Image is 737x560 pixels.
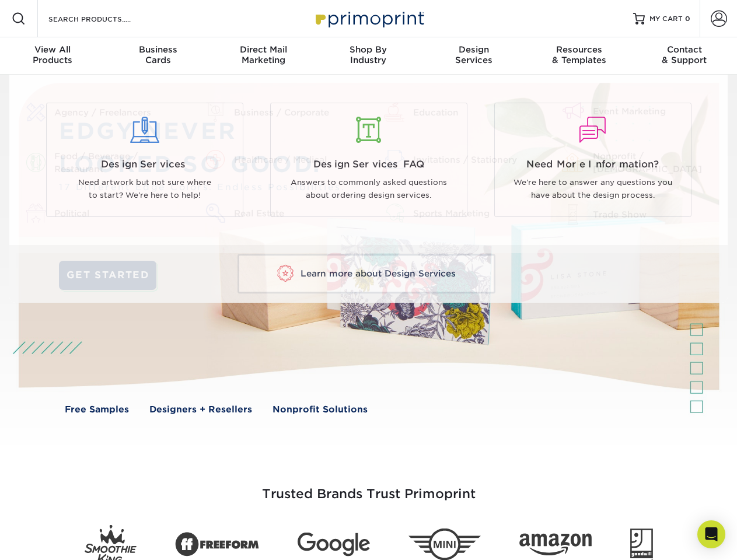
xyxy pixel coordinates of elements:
[237,254,495,293] a: Learn more about Design Services
[105,37,210,75] a: BusinessCards
[47,12,161,26] input: SEARCH PRODUCTS.....
[105,44,210,65] div: Cards
[526,37,631,75] a: Resources& Templates
[298,533,370,556] img: Google
[211,44,316,65] div: Marketing
[280,157,458,171] span: Design Services FAQ
[632,44,737,55] span: Contact
[632,44,737,65] div: & Support
[105,44,210,55] span: Business
[519,534,592,556] img: Amazon
[55,157,234,171] span: Design Services
[301,268,456,279] span: Learn more about Design Services
[211,44,316,55] span: Direct Mail
[310,6,427,31] img: Primoprint
[697,520,725,548] div: Open Intercom Messenger
[421,37,526,75] a: DesignServices
[504,176,682,202] p: We're here to answer any questions you have about the design process.
[526,44,631,55] span: Resources
[490,103,696,217] a: Need More Information? We're here to answer any questions you have about the design process.
[526,44,631,65] div: & Templates
[630,528,653,560] img: Goodwill
[266,103,472,217] a: Design Services FAQ Answers to commonly asked questions about ordering design services.
[211,37,316,75] a: Direct MailMarketing
[504,157,682,171] span: Need More Information?
[632,37,737,75] a: Contact& Support
[41,103,248,217] a: Design Services Need artwork but not sure where to start? We're here to help!
[316,44,421,65] div: Industry
[421,44,526,65] div: Services
[316,37,421,75] a: Shop ByIndustry
[649,14,683,24] span: MY CART
[3,524,99,556] iframe: Google Customer Reviews
[685,15,690,23] span: 0
[55,176,234,202] p: Need artwork but not sure where to start? We're here to help!
[27,459,710,516] h3: Trusted Brands Trust Primoprint
[280,176,458,202] p: Answers to commonly asked questions about ordering design services.
[316,44,421,55] span: Shop By
[421,44,526,55] span: Design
